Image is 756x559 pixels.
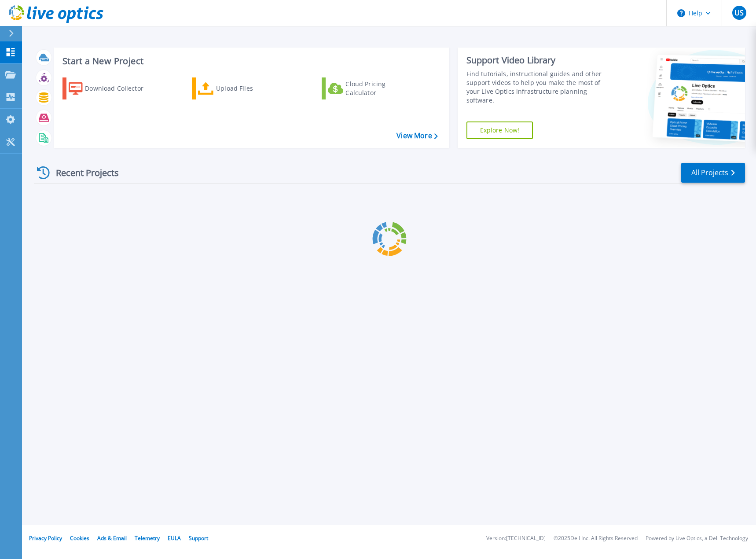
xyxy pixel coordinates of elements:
li: Version: [TECHNICAL_ID] [486,536,546,541]
h3: Start a New Project [62,56,437,66]
div: Support Video Library [466,55,612,66]
a: EULA [168,534,181,542]
div: Download Collector [85,80,155,97]
a: Cookies [70,534,89,542]
a: Upload Files [192,77,290,99]
div: Cloud Pricing Calculator [345,80,416,97]
a: Privacy Policy [29,534,62,542]
a: Explore Now! [466,121,533,139]
div: Recent Projects [34,162,131,184]
a: Telemetry [135,534,160,542]
a: Cloud Pricing Calculator [322,77,420,99]
a: View More [396,132,437,140]
li: © 2025 Dell Inc. All Rights Reserved [554,536,638,541]
a: Support [189,534,208,542]
a: Ads & Email [97,534,127,542]
a: Download Collector [62,77,161,99]
span: US [734,9,744,16]
li: Powered by Live Optics, a Dell Technology [646,536,748,541]
a: All Projects [681,163,745,183]
div: Find tutorials, instructional guides and other support videos to help you make the most of your L... [466,70,612,105]
div: Upload Files [216,80,286,97]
